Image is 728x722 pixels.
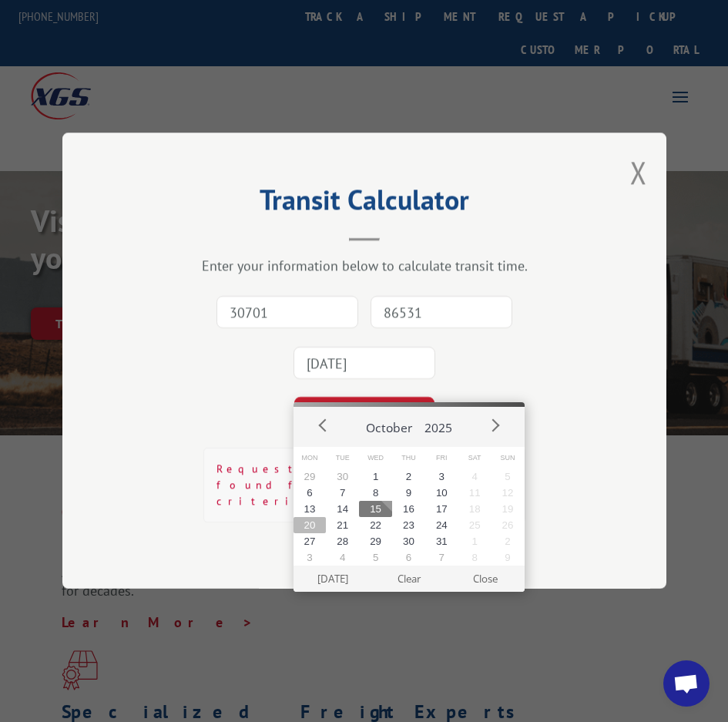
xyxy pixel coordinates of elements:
[491,549,525,566] button: 9
[371,566,447,592] button: Clear
[294,447,327,469] span: Mon
[359,485,392,501] button: 8
[326,485,359,501] button: 7
[203,448,525,523] div: Request error: No data was found for the specified criteria.
[491,468,525,485] button: 5
[392,517,425,533] button: 23
[294,398,434,430] button: CALCULATE TRANSIT
[359,501,392,517] button: 15
[326,549,359,566] button: 4
[392,533,425,549] button: 30
[392,468,425,485] button: 2
[425,501,458,517] button: 17
[425,517,458,533] button: 24
[458,447,491,469] span: Sat
[392,549,425,566] button: 6
[458,468,491,485] button: 4
[425,468,458,485] button: 3
[491,533,525,549] button: 2
[359,517,392,533] button: 22
[294,468,327,485] button: 29
[491,517,525,533] button: 26
[326,501,359,517] button: 14
[458,549,491,566] button: 8
[491,447,525,469] span: Sun
[392,447,425,469] span: Thu
[294,501,327,517] button: 13
[294,549,327,566] button: 3
[491,501,525,517] button: 19
[216,297,358,329] input: Origin Zip
[425,549,458,566] button: 7
[418,407,458,442] button: 2025
[425,447,458,469] span: Fri
[359,447,392,469] span: Wed
[326,517,359,533] button: 21
[458,485,491,501] button: 11
[359,468,392,485] button: 1
[294,517,327,533] button: 20
[392,485,425,501] button: 9
[630,152,647,193] button: Close modal
[447,566,523,592] button: Close
[139,189,589,218] h2: Transit Calculator
[326,533,359,549] button: 28
[425,485,458,501] button: 10
[326,447,359,469] span: Tue
[458,533,491,549] button: 1
[294,566,371,592] button: [DATE]
[359,533,392,549] button: 29
[294,348,435,380] input: Tender Date
[139,257,589,275] div: Enter your information below to calculate transit time.
[326,468,359,485] button: 30
[458,517,491,533] button: 25
[425,533,458,549] button: 31
[392,501,425,517] button: 16
[371,297,512,329] input: Dest. Zip
[294,533,327,549] button: 27
[360,407,418,442] button: October
[483,414,506,437] button: Next
[294,485,327,501] button: 6
[663,660,710,707] div: Open chat
[458,501,491,517] button: 18
[359,549,392,566] button: 5
[312,414,335,437] button: Prev
[491,485,525,501] button: 12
